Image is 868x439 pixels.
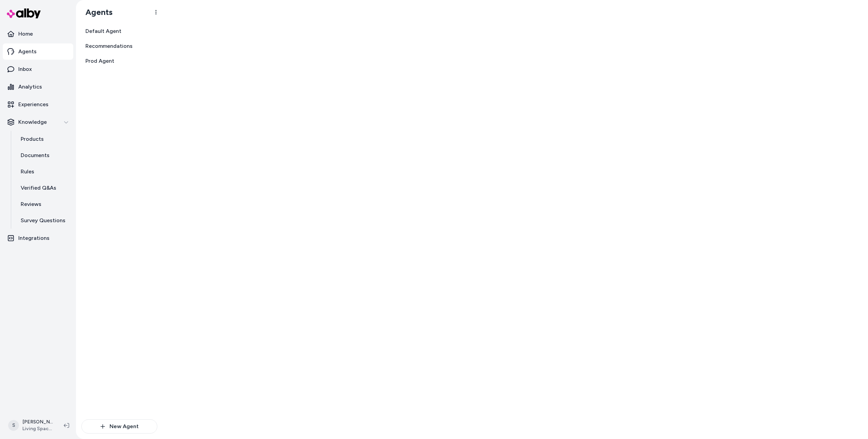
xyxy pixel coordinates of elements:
[21,135,44,143] p: Products
[3,96,73,113] a: Experiences
[3,114,73,130] button: Knowledge
[80,7,113,17] h1: Agents
[85,57,114,65] span: Prod Agent
[8,420,19,431] span: S
[18,100,48,109] p: Experiences
[81,54,157,68] a: Prod Agent
[18,47,37,56] p: Agents
[18,118,47,126] p: Knowledge
[18,234,50,242] p: Integrations
[14,164,73,180] a: Rules
[21,216,65,225] p: Survey Questions
[4,415,58,436] button: S[PERSON_NAME]Living Spaces
[21,151,50,159] p: Documents
[14,131,73,147] a: Products
[18,65,32,73] p: Inbox
[85,27,121,35] span: Default Agent
[14,196,73,212] a: Reviews
[85,42,133,50] span: Recommendations
[21,184,56,192] p: Verified Q&As
[81,24,157,38] a: Default Agent
[3,230,73,246] a: Integrations
[14,147,73,164] a: Documents
[81,39,157,53] a: Recommendations
[21,168,34,176] p: Rules
[22,419,53,425] p: [PERSON_NAME]
[3,43,73,60] a: Agents
[3,61,73,77] a: Inbox
[7,8,41,18] img: alby Logo
[3,26,73,42] a: Home
[14,180,73,196] a: Verified Q&As
[18,83,42,91] p: Analytics
[3,79,73,95] a: Analytics
[18,30,33,38] p: Home
[22,425,53,432] span: Living Spaces
[14,212,73,229] a: Survey Questions
[81,419,157,434] button: New Agent
[21,200,41,208] p: Reviews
